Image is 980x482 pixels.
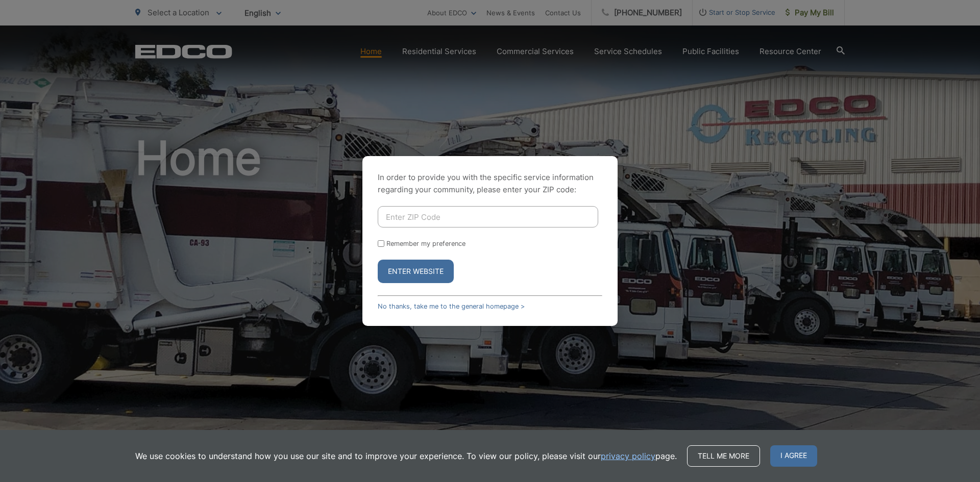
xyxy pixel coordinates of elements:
[378,302,525,310] a: No thanks, take me to the general homepage >
[386,240,465,247] label: Remember my preference
[378,206,598,227] input: Enter ZIP Code
[770,445,817,467] span: I agree
[687,445,760,467] a: Tell me more
[601,450,655,462] a: privacy policy
[135,450,677,462] p: We use cookies to understand how you use our site and to improve your experience. To view our pol...
[378,260,454,283] button: Enter Website
[378,171,602,196] p: In order to provide you with the specific service information regarding your community, please en...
